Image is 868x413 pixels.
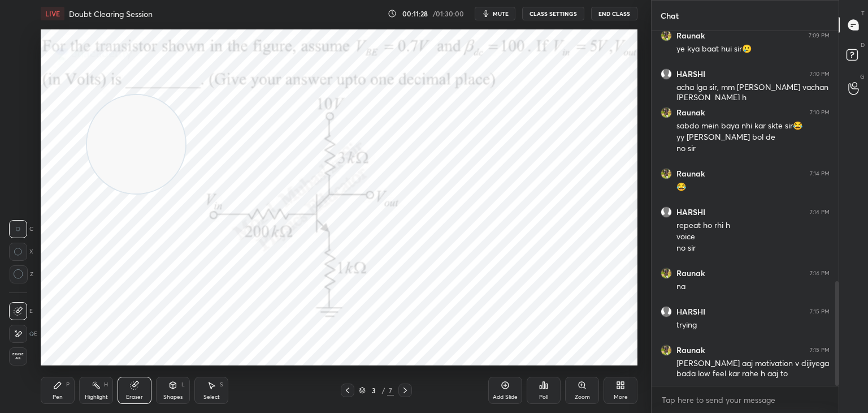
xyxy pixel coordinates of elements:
[381,387,385,394] div: /
[676,143,830,154] div: no sir
[676,69,705,79] h6: HARSHI
[676,281,830,292] div: na
[810,308,830,315] div: 7:15 PM
[861,9,865,18] p: T
[810,170,830,177] div: 7:14 PM
[368,387,379,394] div: 3
[104,382,108,388] div: H
[676,82,830,104] div: acha lga sir, mm [PERSON_NAME] vachan [PERSON_NAME] h
[676,182,830,193] div: 😂
[220,382,223,388] div: S
[676,220,830,231] div: repeat ho rhi h
[493,394,518,400] div: Add Slide
[475,7,515,20] button: mute
[9,325,37,343] div: E
[676,345,705,355] h6: Raunak
[661,206,672,218] img: default.png
[163,394,183,400] div: Shapes
[676,307,705,317] h6: HARSHI
[387,385,394,395] div: 7
[661,345,672,356] img: 4d25eee297ba45ad9c4fd6406eb4518f.jpg
[676,132,830,143] div: yy [PERSON_NAME] bol de
[41,7,64,20] div: LIVE
[661,68,672,80] img: default.png
[676,358,830,380] div: [PERSON_NAME] aaj motivation v dijiyega bada low feel kar rahe h aaj to
[676,169,705,179] h6: Raunak
[539,394,548,400] div: Poll
[810,347,830,354] div: 7:15 PM
[661,168,672,179] img: 4d25eee297ba45ad9c4fd6406eb4518f.jpg
[661,30,672,41] img: 4d25eee297ba45ad9c4fd6406eb4518f.jpg
[591,7,637,20] button: End Class
[652,31,839,386] div: grid
[676,207,705,217] h6: HARSHI
[10,352,27,360] span: Erase all
[9,302,33,320] div: E
[676,107,705,118] h6: Raunak
[676,31,705,41] h6: Raunak
[53,394,63,400] div: Pen
[676,320,830,331] div: trying
[203,394,220,400] div: Select
[652,1,688,31] p: Chat
[66,382,70,388] div: P
[810,270,830,277] div: 7:14 PM
[676,243,830,254] div: no sir
[522,7,584,20] button: CLASS SETTINGS
[661,268,672,279] img: 4d25eee297ba45ad9c4fd6406eb4518f.jpg
[676,268,705,278] h6: Raunak
[9,265,33,283] div: Z
[614,394,628,400] div: More
[69,8,153,19] h4: Doubt Clearing Session
[676,231,830,243] div: voice
[661,107,672,118] img: 4d25eee297ba45ad9c4fd6406eb4518f.jpg
[676,121,830,132] div: sabdo mein baya nhi kar skte sir😂
[676,44,830,55] div: ye kya baat hui sir🥲
[661,306,672,317] img: default.png
[9,243,33,261] div: X
[810,109,830,116] div: 7:10 PM
[809,32,830,39] div: 7:09 PM
[810,71,830,78] div: 7:10 PM
[181,382,185,388] div: L
[493,10,509,18] span: mute
[810,209,830,216] div: 7:14 PM
[9,220,33,238] div: C
[126,394,143,400] div: Eraser
[575,394,590,400] div: Zoom
[860,72,865,81] p: G
[861,41,865,49] p: D
[85,394,108,400] div: Highlight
